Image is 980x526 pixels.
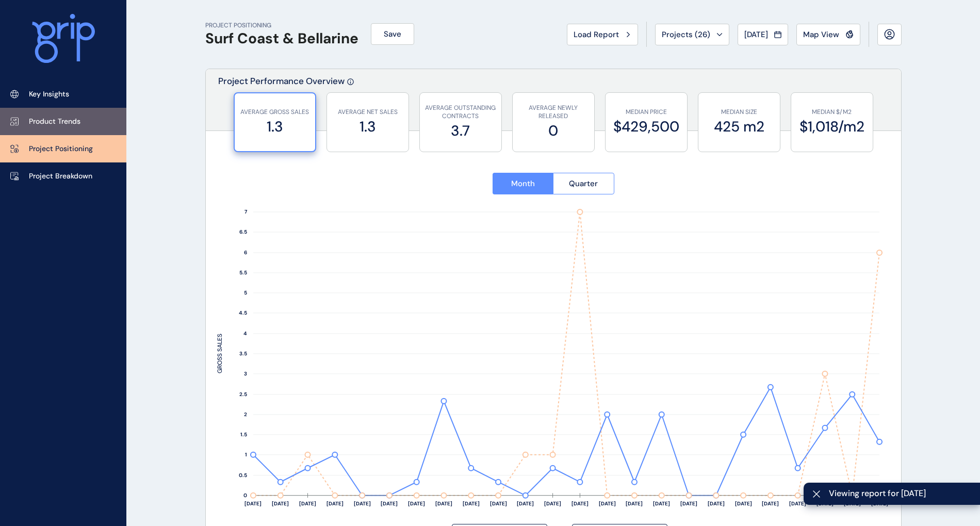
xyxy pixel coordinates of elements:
[216,334,224,374] text: GROSS SALES
[29,144,93,154] p: Project Positioning
[611,108,682,117] p: MEDIAN PRICE
[244,412,247,418] text: 2
[239,351,247,357] text: 3.5
[240,432,247,438] text: 1.5
[518,121,589,141] label: 0
[796,108,868,117] p: MEDIAN $/M2
[245,452,247,458] text: 1
[244,500,262,507] text: [DATE]
[240,108,310,117] p: AVERAGE GROSS SALES
[569,178,598,189] span: Quarter
[789,500,806,507] text: [DATE]
[243,331,247,337] text: 4
[243,492,247,499] text: 0
[353,500,370,507] text: [DATE]
[244,250,247,256] text: 6
[680,500,697,507] text: [DATE]
[599,500,616,507] text: [DATE]
[708,500,725,507] text: [DATE]
[553,173,614,194] button: Quarter
[239,229,247,236] text: 6.5
[571,500,589,507] text: [DATE]
[205,21,358,30] p: PROJECT POSITIONING
[518,104,589,121] p: AVERAGE NEWLY RELEASED
[408,500,425,507] text: [DATE]
[381,500,398,507] text: [DATE]
[704,117,775,137] label: 425 m2
[326,500,343,507] text: [DATE]
[244,371,247,377] text: 3
[662,29,710,40] span: Projects ( 26 )
[244,209,248,216] text: 7
[205,30,358,47] h1: Surf Coast & Bellarine
[240,117,310,137] label: 1.3
[796,24,860,45] button: Map View
[762,500,779,507] text: [DATE]
[239,270,247,276] text: 5.5
[239,310,247,317] text: 4.5
[611,117,682,137] label: $429,500
[462,500,479,507] text: [DATE]
[735,500,752,507] text: [DATE]
[272,500,289,507] text: [DATE]
[239,391,247,398] text: 2.5
[29,171,92,182] p: Project Breakdown
[29,117,80,127] p: Product Trends
[332,108,403,117] p: AVERAGE NET SALES
[626,500,643,507] text: [DATE]
[704,108,775,117] p: MEDIAN SIZE
[544,500,561,507] text: [DATE]
[332,117,403,137] label: 1.3
[517,500,534,507] text: [DATE]
[218,75,345,130] p: Project Performance Overview
[384,29,401,39] span: Save
[425,104,496,121] p: AVERAGE OUTSTANDING CONTRACTS
[244,290,247,297] text: 5
[489,500,507,507] text: [DATE]
[425,121,496,141] label: 3.7
[371,23,414,45] button: Save
[239,472,247,479] text: 0.5
[493,173,553,194] button: Month
[299,500,316,507] text: [DATE]
[653,500,670,507] text: [DATE]
[567,24,638,45] button: Load Report
[29,89,69,100] p: Key Insights
[511,178,535,189] span: Month
[574,29,619,40] span: Load Report
[829,488,972,499] span: Viewing report for [DATE]
[796,117,868,137] label: $1,018/m2
[435,500,452,507] text: [DATE]
[744,29,768,40] span: [DATE]
[803,29,839,40] span: Map View
[655,24,729,45] button: Projects (26)
[738,24,788,45] button: [DATE]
